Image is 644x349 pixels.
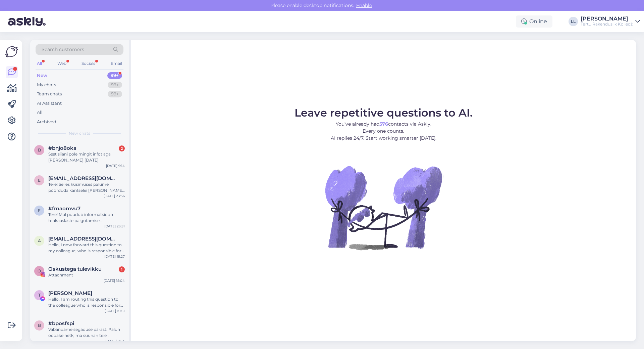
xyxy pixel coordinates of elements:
div: Tere! Mul puudub informatsioon toakaaslaste paigutamise kriteeriumite kohta. Edastan Teie küsimus... [48,212,125,224]
div: Tere! Selles küsimuses palume pöörduda kantselei [PERSON_NAME] [PERSON_NAME]. Tema kontaktandmed ... [48,181,125,193]
div: [DATE] 19:27 [104,254,125,259]
b: 576 [379,121,388,127]
div: [PERSON_NAME] [581,16,633,21]
div: All [36,59,43,68]
div: Attachment [48,272,125,278]
img: No Chat active [323,147,444,268]
div: 99+ [107,72,122,79]
img: Askly Logo [5,45,18,58]
span: #bnjo8oka [48,145,76,151]
a: [PERSON_NAME]Tartu Rakenduslik Kolledž [581,16,640,27]
div: New [37,72,47,79]
div: 2 [119,145,125,151]
div: [DATE] 15:04 [104,278,125,283]
div: Online [516,15,552,28]
span: Oskustega tulevikku [48,266,102,272]
span: T [38,293,41,298]
span: Search customers [42,46,84,53]
div: Team chats [37,91,62,97]
div: Socials [80,59,97,68]
span: a [38,238,41,243]
div: Web [56,59,68,68]
span: e [38,178,41,183]
div: [DATE] 9:14 [106,163,125,168]
span: Tiina Jurs [48,290,92,296]
span: #fmaomvu7 [48,206,80,212]
span: f [38,208,41,213]
span: #bposfspi [48,320,74,326]
span: annaliisa.roosipuu@gmail.com [48,236,118,242]
div: Tartu Rakenduslik Kolledž [581,21,633,27]
span: O [38,268,41,273]
div: LL [569,17,578,26]
div: 1 [119,266,125,272]
span: New chats [69,130,90,136]
div: Email [109,59,123,68]
div: All [37,109,43,116]
span: b [38,147,41,152]
div: AI Assistant [37,100,62,107]
div: Archived [37,119,56,125]
div: Hello, I now forward this question to my colleague, who is responsible for this. The reply will b... [48,242,125,254]
div: 99+ [108,91,122,97]
span: Leave repetitive questions to AI. [294,106,473,119]
div: Sest siiani pole mingit infot aga [PERSON_NAME] [DATE] [48,151,125,163]
div: 99+ [108,82,122,88]
div: Hello, I am routing this question to the colleague who is responsible for this topic. The reply m... [48,296,125,308]
div: [DATE] 9:54 [105,339,125,344]
span: Enable [354,2,374,8]
div: My chats [37,82,56,88]
div: Vabandame segaduse pärast. Palun oodake hetk, ma suunan teie küsimuse edasi kolleegile, kes saab ... [48,326,125,339]
div: [DATE] 23:51 [104,224,125,229]
div: [DATE] 23:56 [104,193,125,199]
div: [DATE] 10:51 [105,308,125,313]
span: b [38,323,41,328]
span: eliise.juronen@gmail.com [48,175,118,181]
p: You’ve already had contacts via Askly. Every one counts. AI replies 24/7. Start working smarter [... [294,121,473,142]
